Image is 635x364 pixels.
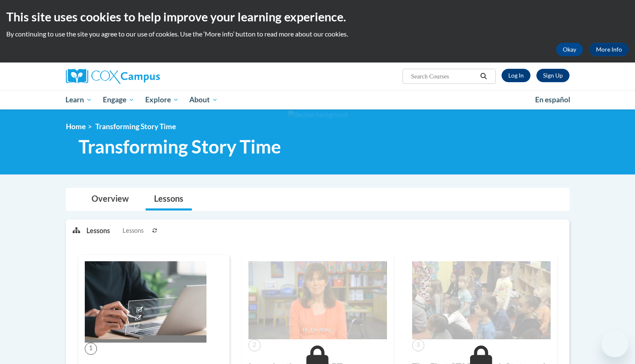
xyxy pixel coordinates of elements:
span: 2 [248,339,261,351]
img: Cox Campus [66,69,160,84]
a: Register [536,69,570,82]
img: Course Image [248,261,387,339]
a: Home [66,122,86,131]
a: Log In [502,69,530,82]
iframe: Button to launch messaging window [601,330,628,357]
a: En español [530,91,576,109]
span: 3 [412,339,424,351]
span: About [189,95,218,105]
a: Overview [83,188,137,211]
img: Course Image [85,261,206,343]
a: Lessons [146,188,192,211]
span: En español [535,95,570,104]
a: Learn [60,90,98,109]
span: Lessons [123,226,144,235]
span: Learn [65,95,92,105]
img: Section background [288,110,348,120]
a: About [184,90,223,109]
span: Explore [145,95,179,105]
button: Search [477,71,490,81]
span: 1 [85,343,97,355]
span: Transforming Story Time [95,122,176,131]
a: Explore [140,90,184,109]
a: More Info [589,43,629,56]
p: By continuing to use the site you agree to our use of cookies. Use the ‘More info’ button to read... [6,29,629,39]
span: Transforming Story Time [78,135,281,158]
h2: This site uses cookies to help improve your learning experience. [6,8,629,25]
a: Cox Campus [66,69,225,84]
p: Lessons [86,226,110,235]
div: Main menu [53,90,582,109]
button: Okay [556,43,583,56]
span: Engage [103,95,134,105]
a: Engage [97,90,140,109]
img: Course Image [412,261,551,339]
input: Search Courses [410,71,477,81]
